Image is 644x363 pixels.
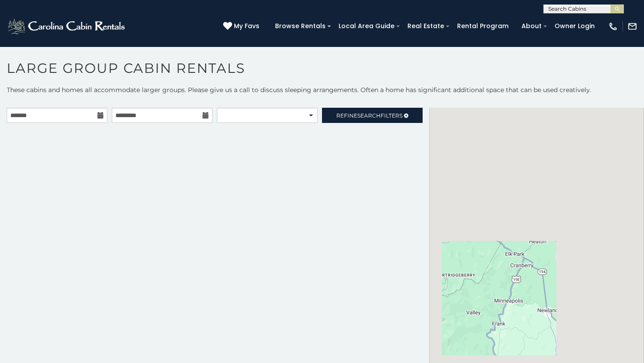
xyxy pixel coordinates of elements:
a: Local Area Guide [334,19,399,33]
a: About [517,19,546,33]
a: Rental Program [453,19,513,33]
span: My Favs [234,21,259,31]
a: Browse Rentals [271,19,330,33]
a: Owner Login [550,19,599,33]
span: Search [357,112,381,119]
span: Refine Filters [336,112,402,119]
img: phone-regular-white.png [608,21,618,31]
img: White-1-2.png [7,17,127,35]
a: Real Estate [403,19,449,33]
a: My Favs [223,21,262,31]
img: mail-regular-white.png [627,21,637,31]
a: RefineSearchFilters [322,108,423,123]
